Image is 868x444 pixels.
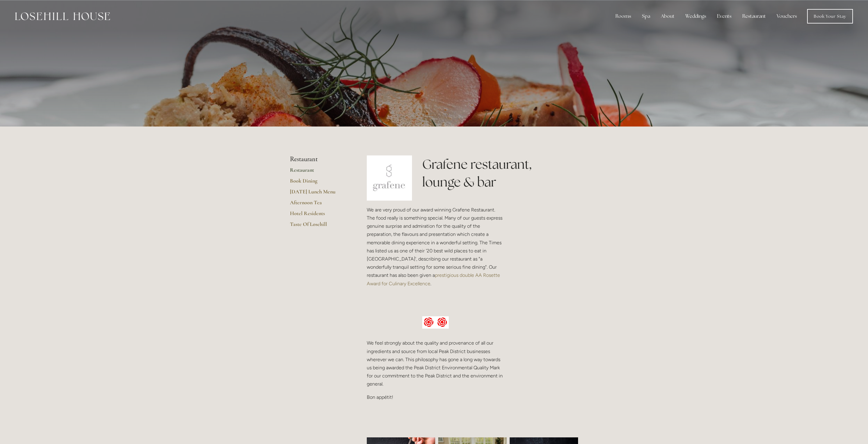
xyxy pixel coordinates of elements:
a: prestigious double AA Rosette Award for Culinary Excellence [367,272,501,286]
a: Book Your Stay [807,9,853,23]
img: Losehill House [15,12,110,20]
div: Events [712,10,736,22]
a: Restaurant [290,167,348,177]
div: Weddings [681,10,711,22]
div: Rooms [611,10,636,22]
img: grafene.jpg [367,155,412,201]
img: AA culinary excellence.jpg [422,316,449,329]
a: [DATE] Lunch Menu [290,188,348,199]
a: Book Dining [290,177,348,188]
p: Bon appétit! [367,393,504,401]
p: We are very proud of our award winning Grafene Restaurant. The food really is something special. ... [367,206,504,288]
a: Hotel Residents [290,210,348,221]
div: Spa [637,10,655,22]
div: Restaurant [737,10,771,22]
a: Taste Of Losehill [290,221,348,232]
a: Vouchers [772,10,802,22]
a: Afternoon Tea [290,199,348,210]
h1: Grafene restaurant, lounge & bar [422,155,578,191]
p: We feel strongly about the quality and provenance of all our ingredients and source from local Pe... [367,339,504,388]
li: Restaurant [290,155,348,163]
div: About [656,10,679,22]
